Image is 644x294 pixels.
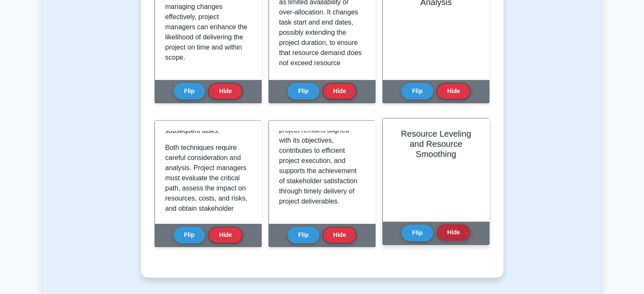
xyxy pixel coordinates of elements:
button: Flip [401,225,433,241]
button: Hide [437,83,470,99]
button: Hide [323,83,357,99]
button: Hide [323,227,357,243]
button: Flip [401,83,433,99]
button: Flip [174,227,205,243]
button: Flip [174,83,205,99]
button: Hide [437,224,470,241]
h2: Resource Leveling and Resource Smoothing [393,129,479,159]
button: Flip [287,83,319,99]
button: Flip [287,227,319,243]
button: Hide [208,227,242,243]
button: Hide [208,83,242,99]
